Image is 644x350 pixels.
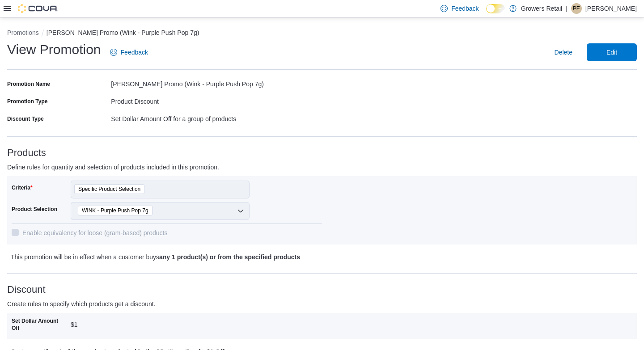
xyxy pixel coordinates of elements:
div: Penny Eliopoulos [571,3,582,14]
p: Define rules for quantity and selection of products included in this promotion. [7,162,479,173]
div: Product Discount [111,94,322,105]
p: Growers Retail [521,3,563,14]
div: $1 [71,317,191,328]
h1: View Promotion [7,41,101,59]
button: Promotions [7,29,39,36]
h3: Products [7,148,637,158]
label: Enable equivalency for loose (gram-based) products [12,228,168,238]
b: any 1 product(s) or from the specified products [159,253,300,261]
div: Set Dollar Amount Off for a group of products [111,112,322,122]
span: WINK - Purple Push Pop 7g [82,206,148,215]
button: Delete [551,43,576,61]
img: Cova [18,4,58,13]
p: Create rules to specify which products get a discount. [7,299,479,309]
span: Delete [555,48,572,57]
label: Discount Type [7,115,44,122]
span: Feedback [121,48,148,57]
div: [PERSON_NAME] Promo (Wink - Purple Push Pop 7g) [111,77,322,88]
p: | [566,3,568,14]
nav: An example of EuiBreadcrumbs [7,28,637,39]
button: [PERSON_NAME] Promo (Wink - Purple Push Pop 7g) [47,29,199,36]
label: Product Selection [12,206,57,213]
h3: Discount [7,284,637,295]
span: Dark Mode [486,13,487,14]
span: Edit [606,48,617,57]
span: Feedback [451,4,479,13]
button: Edit [587,43,637,61]
span: Specific Product Selection [78,185,140,194]
label: Promotion Type [7,98,47,105]
p: This promotion will be in effect when a customer buys [11,252,478,262]
label: Set Dollar Amount Off [12,317,67,332]
span: PE [573,3,580,14]
span: Specific Product Selection [74,184,144,194]
label: Promotion Name [7,80,50,88]
label: Criteria [12,184,33,191]
span: WINK - Purple Push Pop 7g [78,206,153,215]
p: [PERSON_NAME] [585,3,637,14]
a: Feedback [106,43,152,61]
input: Dark Mode [486,4,505,13]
